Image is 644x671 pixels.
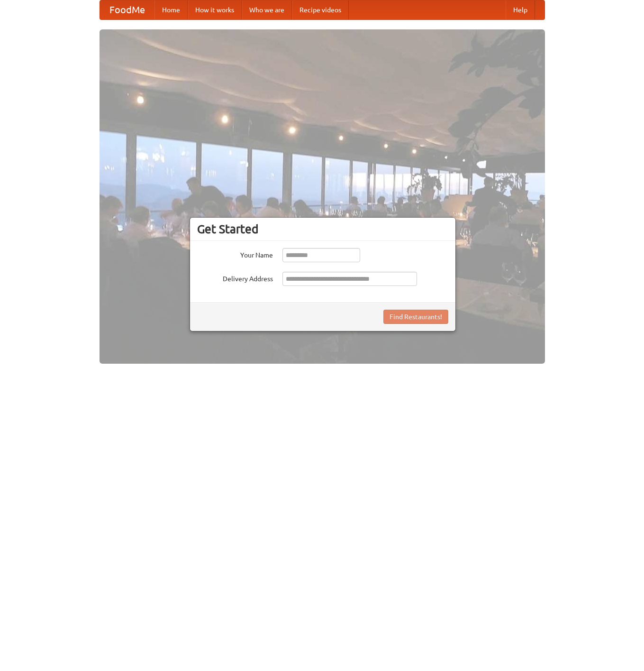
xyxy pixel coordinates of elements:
[197,248,273,260] label: Your Name
[154,0,188,19] a: Home
[292,0,349,19] a: Recipe videos
[197,222,448,236] h3: Get Started
[100,0,154,19] a: FoodMe
[188,0,242,19] a: How it works
[506,0,535,19] a: Help
[242,0,292,19] a: Who we are
[197,272,273,284] label: Delivery Address
[383,310,448,324] button: Find Restaurants!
